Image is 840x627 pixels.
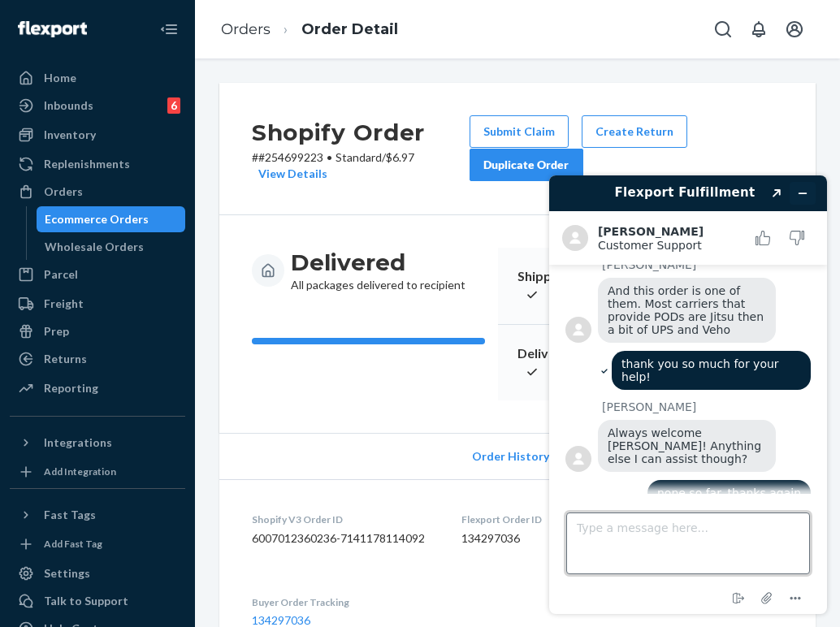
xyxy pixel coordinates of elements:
[44,593,128,609] div: Talk to Support
[10,318,185,344] a: Prep
[37,234,186,260] a: Wholesale Orders
[517,267,578,305] p: Shipped
[743,13,775,45] button: Open notifications
[44,465,116,478] div: Add Integration
[38,11,71,26] span: Chat
[10,560,185,586] a: Settings
[44,351,87,367] div: Returns
[301,20,398,38] a: Order Detail
[10,65,185,91] a: Home
[10,588,185,614] button: Talk to Support
[44,507,96,523] div: Fast Tags
[10,179,185,205] a: Orders
[45,211,149,227] div: Ecommerce Orders
[44,97,93,114] div: Inbounds
[208,6,411,54] ol: breadcrumbs
[44,184,83,200] div: Orders
[167,97,180,114] div: 6
[18,21,87,37] img: Flexport logo
[536,162,840,627] iframe: Find more information here
[44,296,84,312] div: Freight
[252,115,470,149] h2: Shopify Order
[707,13,739,45] button: Open Search Box
[778,13,811,45] button: Open account menu
[582,115,687,148] button: Create Return
[10,291,185,317] a: Freight
[470,115,569,148] button: Submit Claim
[10,502,185,528] button: Fast Tags
[461,530,552,547] dd: 134297036
[252,512,435,526] dt: Shopify V3 Order ID
[252,166,327,182] button: View Details
[327,150,332,164] span: •
[252,149,470,182] p: # #254699223 / $6.97
[10,462,185,482] a: Add Integration
[470,149,583,181] button: Duplicate Order
[10,93,185,119] a: Inbounds6
[44,156,130,172] div: Replenishments
[44,565,90,582] div: Settings
[517,344,578,382] p: Delivered
[44,537,102,551] div: Add Fast Tag
[44,435,112,451] div: Integrations
[252,530,435,547] dd: 6007012360236-7141178114092
[44,70,76,86] div: Home
[44,380,98,396] div: Reporting
[291,248,465,293] div: All packages delivered to recipient
[45,239,144,255] div: Wholesale Orders
[10,534,185,554] a: Add Fast Tag
[10,346,185,372] a: Returns
[291,248,465,277] h3: Delivered
[10,375,185,401] a: Reporting
[336,150,382,164] span: Standard
[44,127,96,143] div: Inventory
[10,430,185,456] button: Integrations
[37,206,186,232] a: Ecommerce Orders
[221,20,271,38] a: Orders
[483,157,569,173] div: Duplicate Order
[10,122,185,148] a: Inventory
[252,595,435,609] dt: Buyer Order Tracking
[44,266,78,283] div: Parcel
[472,448,549,465] span: Order History
[44,323,69,339] div: Prep
[10,262,185,288] a: Parcel
[153,13,185,45] button: Close Navigation
[461,512,552,526] dt: Flexport Order ID
[252,613,310,627] a: 134297036
[10,151,185,177] a: Replenishments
